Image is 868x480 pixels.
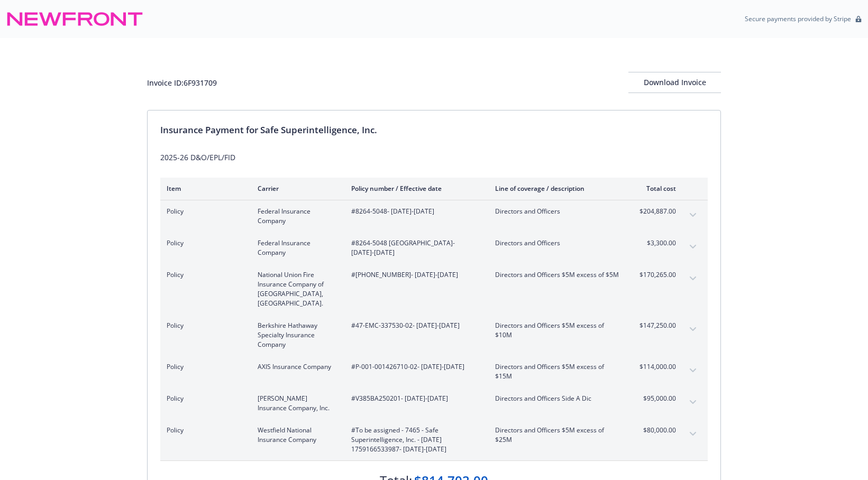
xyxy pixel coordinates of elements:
div: Total cost [636,184,676,193]
span: #[PHONE_NUMBER] - [DATE]-[DATE] [351,270,478,280]
span: #8264-5048 - [DATE]-[DATE] [351,207,478,216]
span: $3,300.00 [636,238,676,248]
span: AXIS Insurance Company [258,362,334,372]
span: Directors and Officers $5M excess of $15M [495,362,619,381]
button: expand content [684,270,701,287]
div: Insurance Payment for Safe Superintelligence, Inc. [160,123,708,137]
div: PolicyFederal Insurance Company#8264-5048- [DATE]-[DATE]Directors and Officers$204,887.00expand c... [160,200,708,232]
span: Federal Insurance Company [258,238,334,257]
span: National Union Fire Insurance Company of [GEOGRAPHIC_DATA], [GEOGRAPHIC_DATA]. [258,270,334,308]
span: Directors and Officers $5M excess of $10M [495,321,619,340]
div: Policy[PERSON_NAME] Insurance Company, Inc.#V385BA250201- [DATE]-[DATE]Directors and Officers Sid... [160,387,708,419]
span: Directors and Officers [495,207,619,216]
div: Carrier [258,184,334,193]
span: $170,265.00 [636,270,676,280]
span: Policy [167,426,241,435]
span: Policy [167,270,241,280]
span: Directors and Officers Side A Dic [495,394,619,403]
span: Policy [167,238,241,248]
span: Federal Insurance Company [258,207,334,226]
span: Directors and Officers $5M excess of $25M [495,426,619,445]
button: expand content [684,426,701,442]
span: Policy [167,362,241,372]
div: Line of coverage / description [495,184,619,193]
div: PolicyFederal Insurance Company#8264-5048 [GEOGRAPHIC_DATA]- [DATE]-[DATE]Directors and Officers$... [160,232,708,264]
span: $80,000.00 [636,426,676,435]
div: Download Invoice [628,72,721,93]
span: #P-001-001426710-02 - [DATE]-[DATE] [351,362,478,372]
span: Policy [167,394,241,403]
span: Directors and Officers [495,238,619,248]
button: expand content [684,362,701,379]
div: 2025-26 D&O/EPL/FID [160,152,708,163]
span: Policy [167,321,241,330]
span: Directors and Officers $5M excess of $5M [495,270,619,280]
div: Invoice ID: 6F931709 [147,77,217,88]
span: Westfield National Insurance Company [258,426,334,445]
span: $114,000.00 [636,362,676,372]
div: PolicyBerkshire Hathaway Specialty Insurance Company#47-EMC-337530-02- [DATE]-[DATE]Directors and... [160,315,708,356]
span: #47-EMC-337530-02 - [DATE]-[DATE] [351,321,478,330]
div: PolicyNational Union Fire Insurance Company of [GEOGRAPHIC_DATA], [GEOGRAPHIC_DATA].#[PHONE_NUMBE... [160,264,708,315]
div: Item [167,184,241,193]
span: [PERSON_NAME] Insurance Company, Inc. [258,394,334,413]
span: $204,887.00 [636,207,676,216]
button: expand content [684,207,701,224]
span: #To be assigned - 7465 - Safe Superintelligence, Inc. - [DATE] 1759166533987 - [DATE]-[DATE] [351,426,478,454]
div: PolicyWestfield National Insurance Company#To be assigned - 7465 - Safe Superintelligence, Inc. -... [160,419,708,460]
p: Secure payments provided by Stripe [745,14,851,23]
span: #V385BA250201 - [DATE]-[DATE] [351,394,478,403]
button: expand content [684,238,701,255]
span: $147,250.00 [636,321,676,330]
span: Policy [167,207,241,216]
span: $95,000.00 [636,394,676,403]
div: Policy number / Effective date [351,184,478,193]
button: expand content [684,321,701,338]
div: PolicyAXIS Insurance Company#P-001-001426710-02- [DATE]-[DATE]Directors and Officers $5M excess o... [160,356,708,387]
span: #8264-5048 [GEOGRAPHIC_DATA] - [DATE]-[DATE] [351,238,478,257]
span: Berkshire Hathaway Specialty Insurance Company [258,321,334,349]
button: expand content [684,394,701,411]
button: Download Invoice [628,72,721,93]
